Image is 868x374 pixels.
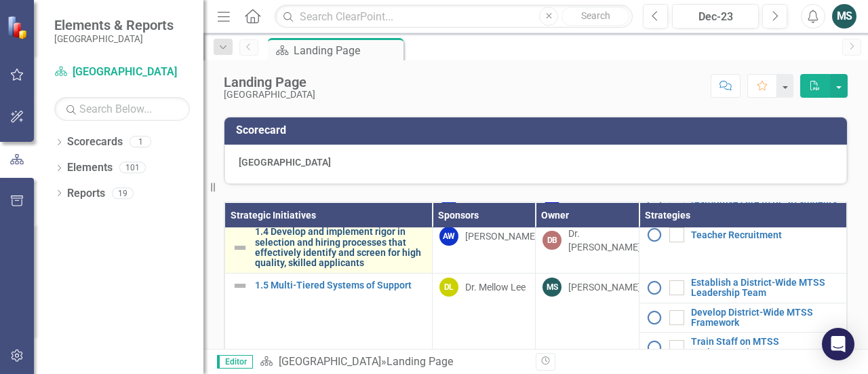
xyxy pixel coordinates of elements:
[130,136,151,148] div: 1
[239,157,331,168] strong: [GEOGRAPHIC_DATA]
[832,4,856,29] button: MS
[54,17,174,33] span: Elements & Reports
[260,354,526,370] div: »
[677,9,754,25] div: Dec-23
[691,230,840,240] a: Teacher Recruitment
[542,278,561,297] div: MS
[646,280,663,296] img: No Information
[387,355,453,368] div: Landing Page
[119,162,146,174] div: 101
[224,75,315,90] div: Landing Page
[639,223,847,274] td: Double-Click to Edit Right Click for Context Menu
[294,42,400,59] div: Landing Page
[465,280,526,294] div: Dr. Mellow Lee
[672,4,759,29] button: Dec-23
[646,227,663,243] img: No Information
[7,16,31,39] img: ClearPoint Strategy
[646,339,663,356] img: No Information
[646,310,663,326] img: No Information
[255,280,425,291] a: 1.5 Multi-Tiered Systems of Support
[255,227,425,269] a: 1.4 Develop and implement rigor in selection and hiring processes that effectively identify and s...
[432,223,536,274] td: Double-Click to Edit
[639,303,847,333] td: Double-Click to Edit Right Click for Context Menu
[691,337,840,358] a: Train Staff on MTSS Implementation
[561,7,629,26] button: Search
[581,10,610,21] span: Search
[536,223,639,274] td: Double-Click to Edit
[54,64,190,80] a: [GEOGRAPHIC_DATA]
[67,186,105,202] a: Reports
[232,278,248,294] img: Not Defined
[439,278,458,297] div: DL
[691,307,840,329] a: Develop District-Wide MTSS Framework
[225,223,433,274] td: Double-Click to Edit Right Click for Context Menu
[217,355,253,369] span: Editor
[279,355,381,368] a: [GEOGRAPHIC_DATA]
[54,97,190,121] input: Search Below...
[568,227,641,254] div: Dr. [PERSON_NAME]
[639,333,847,362] td: Double-Click to Edit Right Click for Context Menu
[691,278,840,299] a: Establish a District-Wide MTSS Leadership Team
[54,33,174,44] small: [GEOGRAPHIC_DATA]
[542,231,561,250] div: DB
[67,134,123,150] a: Scorecards
[232,240,248,256] img: Not Defined
[568,280,641,294] div: [PERSON_NAME]
[275,5,633,29] input: Search ClearPoint...
[822,328,854,360] div: Open Intercom Messenger
[112,187,134,199] div: 19
[236,124,840,136] h3: Scorecard
[439,227,458,246] div: AW
[67,160,113,176] a: Elements
[639,273,847,303] td: Double-Click to Edit Right Click for Context Menu
[224,90,315,100] div: [GEOGRAPHIC_DATA]
[465,229,538,243] div: [PERSON_NAME]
